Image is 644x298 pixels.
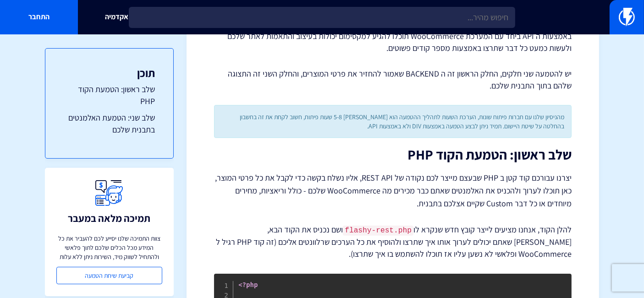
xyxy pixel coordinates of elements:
a: קביעת שיחת הטמעה [56,267,162,284]
h2: שלב ראשון: הטמעת הקוד PHP [214,147,572,162]
a: שלב שני: הטמעת האלמנטים בתבנית שלכם [64,112,155,135]
h3: תמיכה מלאה במעבר [68,213,150,224]
p: יצרנו עבורכם קוד קטן ב PHP שבעצם מייצר לכם נקודה של REST API, אליו נשלח בקשה כדי לקבל את כל פרטי ... [214,171,572,210]
span: <?php [238,281,258,288]
code: flashy-rest.php [343,226,413,236]
div: מהניסיון שלנו עם חברות פיתוח שונות, הערכת השעות לתהליך ההטמעה הוא [PERSON_NAME] 5-8 שעות פיתוח, ח... [214,105,572,138]
p: צוות התמיכה שלנו יסייע לכם להעביר את כל המידע מכל הכלים שלכם לתוך פלאשי ולהתחיל לשווק מיד, השירות... [56,234,162,261]
h3: תוכן [64,67,155,79]
a: שלב ראשון: הטמעת הקוד PHP [64,83,155,107]
p: באמצעות ה API ביחד עם המערכת WooCommerce תוכלו להגיע למקסימום יכולות בעיצוב והתאמות לאתר שלכם ולע... [214,30,572,54]
p: יש להטמעה שני חלקים, החלק הראשון זה ה BACKEND שאמור להחזיר את פרטי המוצרים, והחלק השני זה התצוגה ... [214,68,572,91]
p: להלן הקוד, אנחנו מציעים לייצר קובץ חדש שנקרא לו ושם נכניס את הקוד הבא, [PERSON_NAME] שאתם יכולים ... [214,224,572,260]
input: חיפוש מהיר... [129,7,515,28]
